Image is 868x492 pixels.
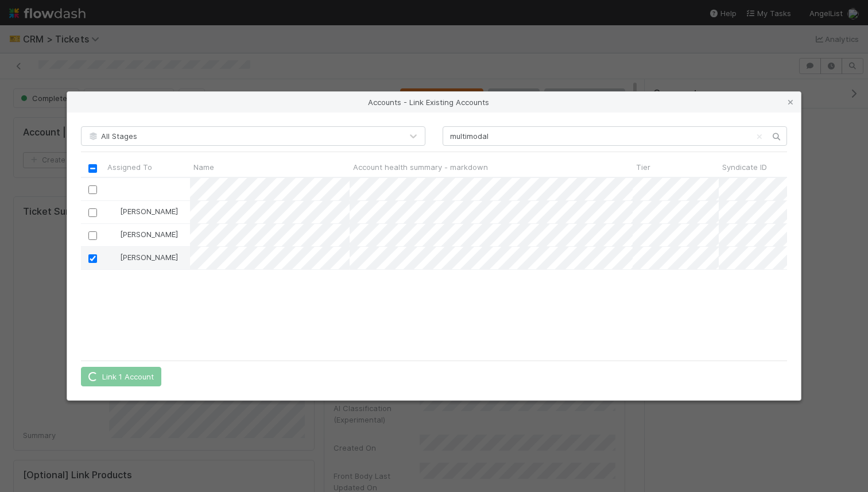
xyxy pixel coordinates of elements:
input: Search [443,126,787,146]
span: All Stages [87,131,137,141]
span: Account health summary - markdown [353,161,488,173]
input: Toggle Row Selected [88,231,97,240]
span: Tier [636,161,650,173]
div: [PERSON_NAME] [108,228,178,240]
input: Toggle Row Selected [88,208,97,217]
div: [PERSON_NAME] [108,206,178,217]
button: Clear search [754,127,765,146]
img: avatar_d2b43477-63dc-4e62-be5b-6fdd450c05a1.png [109,253,118,262]
span: [PERSON_NAME] [120,230,178,239]
input: Toggle Row Selected [88,254,97,263]
input: Toggle All Rows Selected [88,164,97,173]
span: [PERSON_NAME] [120,253,178,262]
span: Name [193,161,214,173]
span: [PERSON_NAME] [120,207,178,216]
img: avatar_e764f80f-affb-48ed-b536-deace7b998a7.png [109,230,118,239]
div: Accounts - Link Existing Accounts [67,92,801,113]
span: Assigned To [107,161,152,173]
input: Toggle Row Selected [88,185,97,194]
span: Syndicate ID [722,161,767,173]
img: avatar_ac990a78-52d7-40f8-b1fe-cbbd1cda261e.png [109,207,118,216]
button: Link 1 Account [81,367,161,386]
div: [PERSON_NAME] [108,251,178,263]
